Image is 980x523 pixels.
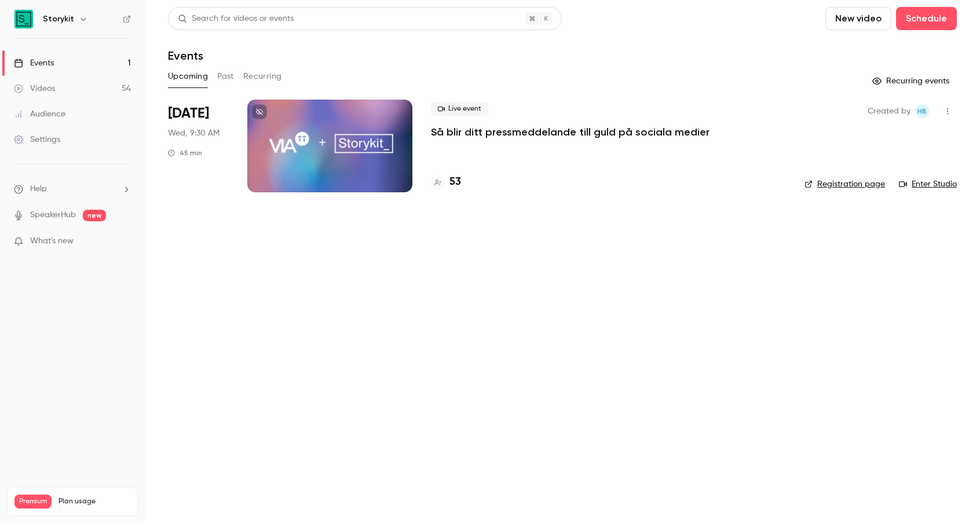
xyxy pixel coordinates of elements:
[30,235,74,247] span: What's new
[168,127,220,139] span: Wed, 9:30 AM
[30,183,47,195] span: Help
[431,102,488,116] span: Live event
[14,57,54,69] div: Events
[14,108,65,120] div: Audience
[867,72,957,90] button: Recurring events
[243,67,282,86] button: Recurring
[168,148,202,158] div: 45 min
[217,67,234,86] button: Past
[168,104,209,123] span: [DATE]
[83,210,106,221] span: new
[58,497,130,506] span: Plan usage
[14,183,131,195] li: help-dropdown-opener
[14,10,33,28] img: Storykit
[14,134,60,145] div: Settings
[431,125,710,139] a: Så blir ditt pressmeddelande till guld på sociala medier
[14,495,52,509] span: Premium
[449,174,461,190] h4: 53
[14,83,55,94] div: Videos
[178,13,294,25] div: Search for videos or events
[431,174,461,190] a: 53
[899,178,957,190] a: Enter Studio
[917,104,927,118] span: HB
[117,236,131,247] iframe: Noticeable Trigger
[825,7,891,30] button: New video
[168,49,203,63] h1: Events
[43,13,74,25] h6: Storykit
[168,67,208,86] button: Upcoming
[168,100,229,192] div: Aug 27 Wed, 9:30 AM (Europe/Stockholm)
[30,209,76,221] a: SpeakerHub
[868,104,910,118] span: Created by
[896,7,957,30] button: Schedule
[805,178,885,190] a: Registration page
[915,104,929,118] span: Heidi Bordal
